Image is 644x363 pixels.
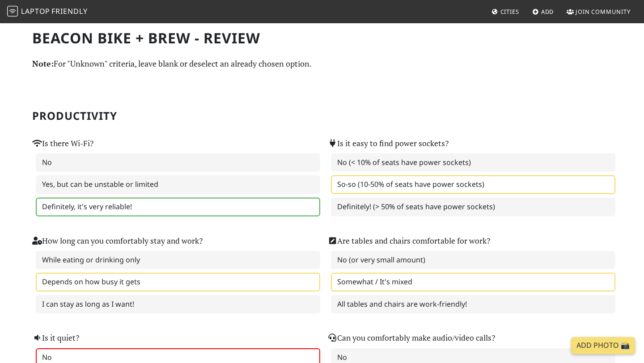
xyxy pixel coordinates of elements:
a: Add [529,4,558,20]
label: No (or very small amount) [331,251,615,270]
h2: Productivity [32,110,612,122]
a: LaptopFriendly LaptopFriendly [7,4,88,20]
span: Laptop [21,6,50,16]
strong: Note: [32,58,54,69]
h1: Beacon Bike + Brew - Review [32,30,612,46]
label: Yes, but can be unstable or limited [36,175,320,194]
label: While eating or drinking only [36,251,320,270]
label: How long can you comfortably stay and work? [32,235,203,247]
label: Definitely! (> 50% of seats have power sockets) [331,198,615,216]
label: All tables and chairs are work-friendly! [331,295,615,314]
label: Are tables and chairs comfortable for work? [327,235,490,247]
label: Somewhat / It's mixed [331,273,615,291]
p: For "Unknown" criteria, leave blank or deselect an already chosen option. [32,57,612,70]
label: Can you comfortably make audio/video calls? [327,332,495,344]
span: Friendly [51,6,87,16]
label: Is it easy to find power sockets? [327,137,449,150]
img: LaptopFriendly [7,6,18,17]
a: Add Photo 📸 [571,337,635,354]
label: No [36,153,320,172]
label: I can stay as long as I want! [36,295,320,314]
a: Cities [488,4,523,20]
label: Definitely, it's very reliable! [36,198,320,216]
span: Join Community [576,8,631,16]
label: So-so (10-50% of seats have power sockets) [331,175,615,194]
a: Join Community [563,4,634,20]
label: Depends on how busy it gets [36,273,320,291]
label: No (< 10% of seats have power sockets) [331,153,615,172]
label: Is it quiet? [32,332,79,344]
span: Cities [500,8,519,16]
label: Is there Wi-Fi? [32,137,93,150]
span: Add [541,8,554,16]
